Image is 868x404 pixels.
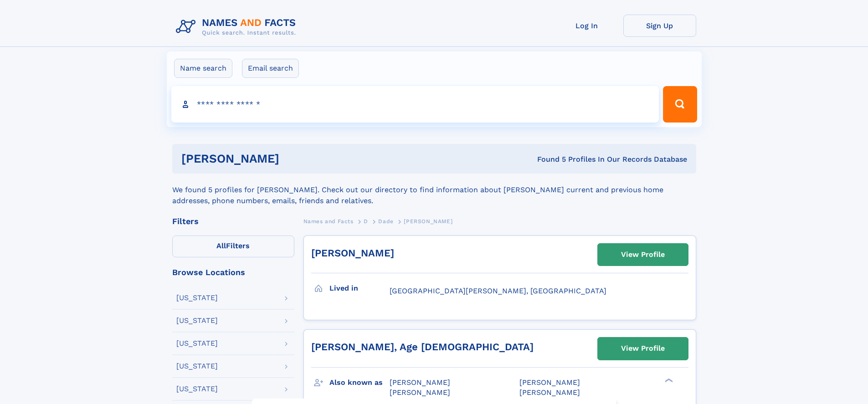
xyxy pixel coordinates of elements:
[174,59,232,78] label: Name search
[550,15,623,37] a: Log In
[303,215,354,227] a: Names and Facts
[171,86,659,123] input: search input
[311,341,534,353] a: [PERSON_NAME], Age [DEMOGRAPHIC_DATA]
[364,218,368,225] span: D
[172,217,294,225] div: Filters
[176,340,218,347] div: [US_STATE]
[519,388,580,397] span: [PERSON_NAME]
[663,377,673,383] div: ❯
[242,59,299,78] label: Email search
[172,15,303,39] img: Logo Names and Facts
[216,241,226,250] span: All
[176,317,218,324] div: [US_STATE]
[390,286,606,295] span: [GEOGRAPHIC_DATA][PERSON_NAME], [GEOGRAPHIC_DATA]
[621,338,665,359] div: View Profile
[404,218,452,225] span: [PERSON_NAME]
[519,378,580,387] span: [PERSON_NAME]
[598,244,688,266] a: View Profile
[390,388,450,397] span: [PERSON_NAME]
[378,215,393,227] a: Dade
[378,218,393,225] span: Dade
[364,215,368,227] a: D
[329,375,390,390] h3: Also known as
[172,235,294,257] label: Filters
[663,86,697,123] button: Search Button
[598,338,688,359] a: View Profile
[390,378,450,387] span: [PERSON_NAME]
[181,153,408,164] h1: [PERSON_NAME]
[408,154,687,164] div: Found 5 Profiles In Our Records Database
[329,281,390,296] h3: Lived in
[176,385,218,393] div: [US_STATE]
[176,294,218,302] div: [US_STATE]
[176,363,218,370] div: [US_STATE]
[621,244,665,265] div: View Profile
[623,15,696,37] a: Sign Up
[172,268,294,276] div: Browse Locations
[172,174,696,206] div: We found 5 profiles for [PERSON_NAME]. Check out our directory to find information about [PERSON_...
[311,247,394,259] a: [PERSON_NAME]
